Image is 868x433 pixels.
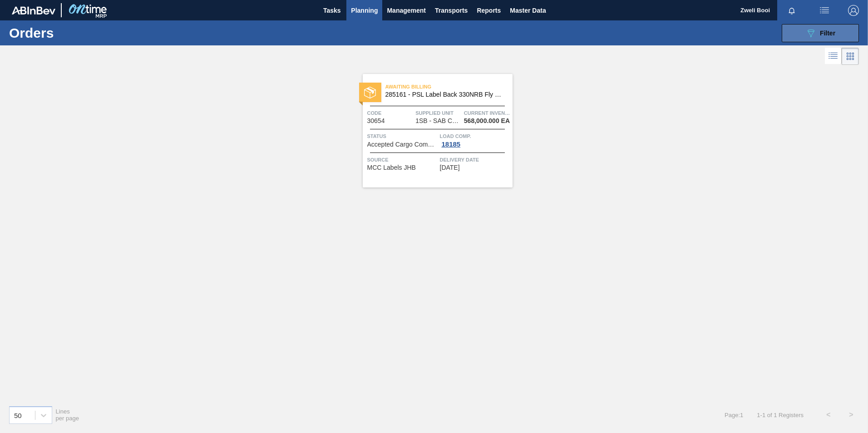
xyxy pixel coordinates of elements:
[440,164,460,171] span: 08/15/2025
[415,108,462,118] span: Supplied Unit
[9,28,145,38] h1: Orders
[510,5,546,16] span: Master Data
[777,4,806,17] button: Notifications
[322,5,342,16] span: Tasks
[435,5,468,16] span: Transports
[415,118,461,124] span: 1SB - SAB Chamdor Brewery
[364,87,376,98] img: status
[757,412,804,418] span: 1 - 1 of 1 Registers
[817,403,840,426] button: <
[367,118,385,124] span: 30654
[367,141,438,148] span: Accepted Cargo Composition
[819,5,830,16] img: userActions
[842,48,859,65] div: Card Vision
[464,108,510,118] span: Current inventory
[12,6,55,15] img: TNhmsLtSVTkK8tSr43FrP2fwEKptu5GPRR3wAAAABJRU5ErkJggg==
[385,82,513,91] span: Awaiting Billing
[464,118,510,124] span: 568,000.000 EA
[440,141,463,148] div: 18185
[367,108,414,118] span: Code
[440,155,510,164] span: Delivery Date
[840,403,863,426] button: >
[56,408,79,422] span: Lines per page
[356,74,513,187] a: statusAwaiting Billing285161 - PSL Label Back 330NRB Fly Fish Lemon PUCode30654Supplied Unit1SB -...
[14,411,22,419] div: 50
[782,24,859,42] button: Filter
[848,5,859,16] img: Logout
[440,132,510,141] span: Load Comp.
[825,48,842,65] div: List Vision
[367,132,438,141] span: Status
[820,30,835,37] span: Filter
[477,5,501,16] span: Reports
[351,5,378,16] span: Planning
[440,132,510,148] a: Load Comp.18185
[367,164,416,171] span: MCC Labels JHB
[367,155,438,164] span: Source
[385,91,505,98] span: 285161 - PSL Label Back 330NRB Fly Fish Lemon PU
[725,412,743,418] span: Page : 1
[387,5,426,16] span: Management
